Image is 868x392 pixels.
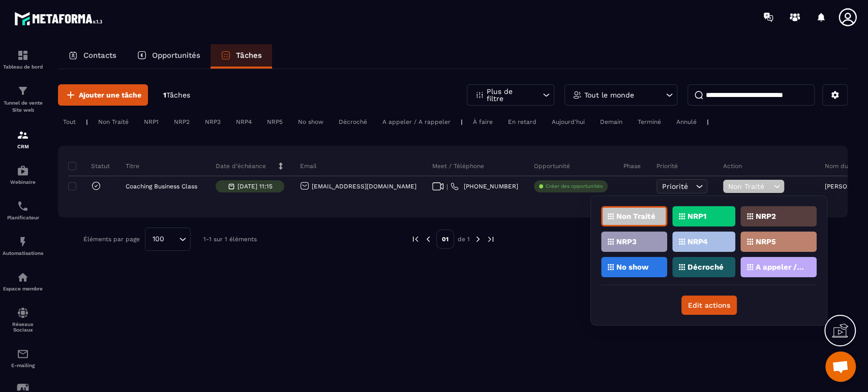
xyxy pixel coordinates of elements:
p: Tableau de bord [3,64,43,70]
div: Non Traité [93,116,134,128]
img: automations [17,165,29,177]
p: Phase [623,162,641,170]
p: Meet / Téléphone [432,162,484,170]
div: Demain [595,116,627,128]
div: En retard [503,116,542,128]
p: Créer des opportunités [546,183,603,190]
p: Décroché [687,264,724,271]
img: next [473,235,483,244]
p: Tâches [236,51,262,60]
a: formationformationCRM [3,121,43,157]
p: | [461,118,463,125]
a: [PHONE_NUMBER] [451,182,518,190]
div: Terminé [633,116,666,128]
p: NRP2 [756,213,776,220]
a: social-networksocial-networkRéseaux Sociaux [3,299,43,340]
a: automationsautomationsWebinaire [3,157,43,192]
p: NRP4 [687,238,708,245]
a: emailemailE-mailing [3,340,43,376]
input: Search for option [168,234,176,245]
p: 1-1 sur 1 éléments [203,236,257,243]
img: logo [14,9,106,28]
span: Ajouter une tâche [79,90,141,100]
p: Action [723,162,742,170]
div: NRP4 [231,116,257,128]
div: À faire [468,116,498,128]
p: Priorité [656,162,678,170]
a: automationsautomationsAutomatisations [3,228,43,264]
p: Tunnel de vente Site web [3,100,43,114]
div: Ouvrir le chat [825,351,856,382]
img: automations [17,236,29,248]
img: next [486,235,495,244]
p: Email [300,162,317,170]
p: | [707,118,709,125]
p: Statut [71,162,110,170]
span: Tâches [166,91,190,99]
p: Coaching Business Class [126,183,197,190]
a: formationformationTunnel de vente Site web [3,77,43,121]
img: formation [17,85,29,97]
p: Espace membre [3,286,43,291]
a: automationsautomationsEspace membre [3,264,43,299]
p: 1 [163,90,190,100]
img: prev [424,235,433,244]
div: Décroché [334,116,372,128]
p: A appeler / A rappeler [756,264,805,271]
div: NRP5 [262,116,288,128]
span: Priorité [662,182,688,190]
p: NRP3 [616,238,637,245]
button: Edit actions [681,296,737,315]
p: NRP1 [687,213,706,220]
button: Ajouter une tâche [58,84,148,106]
p: de 1 [458,235,470,243]
p: Titre [126,162,139,170]
p: Automatisations [3,250,43,256]
p: No show [616,264,649,271]
p: Plus de filtre [487,88,531,102]
p: Éléments par page [83,236,140,243]
img: email [17,348,29,360]
p: Réseaux Sociaux [3,321,43,333]
p: Contacts [83,51,116,60]
p: | [86,118,88,125]
a: schedulerschedulerPlanificateur [3,192,43,228]
p: Opportunités [152,51,200,60]
a: Opportunités [127,44,211,69]
div: Aujourd'hui [547,116,590,128]
div: Search for option [145,227,191,251]
img: formation [17,49,29,61]
span: | [446,183,448,190]
div: No show [293,116,328,128]
p: 01 [436,230,454,249]
img: scheduler [17,200,29,212]
div: A appeler / A rappeler [377,116,456,128]
p: Date d’échéance [216,162,266,170]
img: prev [411,235,420,244]
span: 100 [149,234,168,245]
p: E-mailing [3,363,43,368]
div: NRP2 [169,116,195,128]
p: CRM [3,144,43,149]
a: Contacts [58,44,127,69]
div: Tout [58,116,81,128]
div: Annulé [671,116,702,128]
p: [DATE] 11:15 [237,183,273,190]
p: Webinaire [3,179,43,185]
img: social-network [17,307,29,319]
a: formationformationTableau de bord [3,42,43,77]
img: automations [17,271,29,283]
div: NRP3 [200,116,226,128]
img: formation [17,129,29,141]
p: Tout le monde [584,91,634,99]
p: Non Traité [616,213,655,220]
div: NRP1 [139,116,164,128]
span: Non Traité [728,182,771,190]
a: Tâches [211,44,272,69]
p: Opportunité [534,162,570,170]
p: Planificateur [3,215,43,220]
p: NRP5 [756,238,776,245]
